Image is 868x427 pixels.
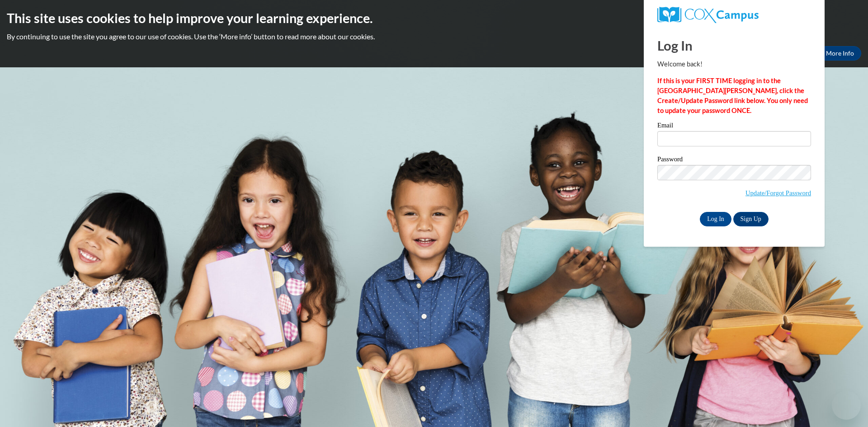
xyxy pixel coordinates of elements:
[819,46,861,61] a: More Info
[657,7,759,23] img: COX Campus
[733,212,769,226] a: Sign Up
[657,59,811,69] p: Welcome back!
[657,36,811,55] h1: Log In
[657,156,811,165] label: Password
[7,32,861,42] p: By continuing to use the site you agree to our use of cookies. Use the ‘More info’ button to read...
[745,189,811,197] a: Update/Forgot Password
[657,7,811,23] a: COX Campus
[7,9,861,27] h2: This site uses cookies to help improve your learning experience.
[657,77,808,114] strong: If this is your FIRST TIME logging in to the [GEOGRAPHIC_DATA][PERSON_NAME], click the Create/Upd...
[700,212,731,226] input: Log In
[657,122,811,131] label: Email
[832,391,861,420] iframe: Button to launch messaging window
